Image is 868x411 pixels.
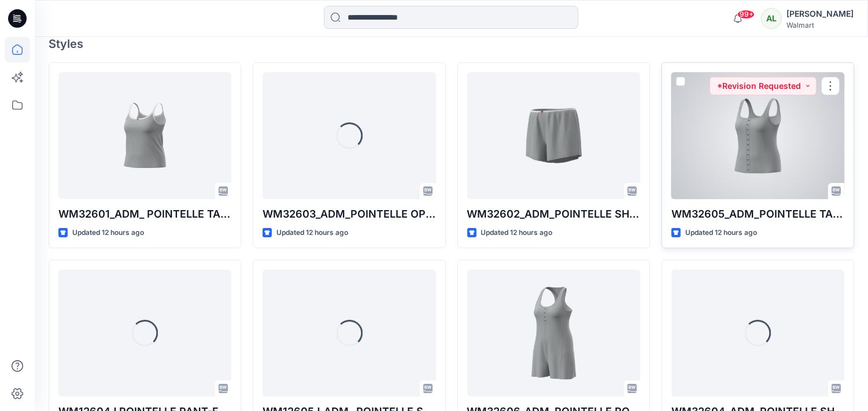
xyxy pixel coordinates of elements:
p: Updated 12 hours ago [72,227,144,239]
span: 99+ [737,10,755,19]
p: Updated 12 hours ago [481,227,553,239]
a: WM32601_ADM_ POINTELLE TANK [58,72,231,199]
div: Walmart [786,21,854,29]
div: AL [761,8,782,29]
a: WM32602_ADM_POINTELLE SHORT [467,72,640,199]
p: WM32603_ADM_POINTELLE OPEN PANT [263,206,435,222]
div: [PERSON_NAME] [786,7,854,21]
p: WM32601_ADM_ POINTELLE TANK [58,206,231,222]
p: WM32605_ADM_POINTELLE TANK [671,206,844,222]
p: Updated 12 hours ago [685,227,757,239]
p: Updated 12 hours ago [276,227,348,239]
p: WM32602_ADM_POINTELLE SHORT [467,206,640,222]
h4: Styles [49,37,854,51]
a: WM32605_ADM_POINTELLE TANK [671,72,844,199]
a: WM32606_ADM_POINTELLE ROMPER [467,270,640,397]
